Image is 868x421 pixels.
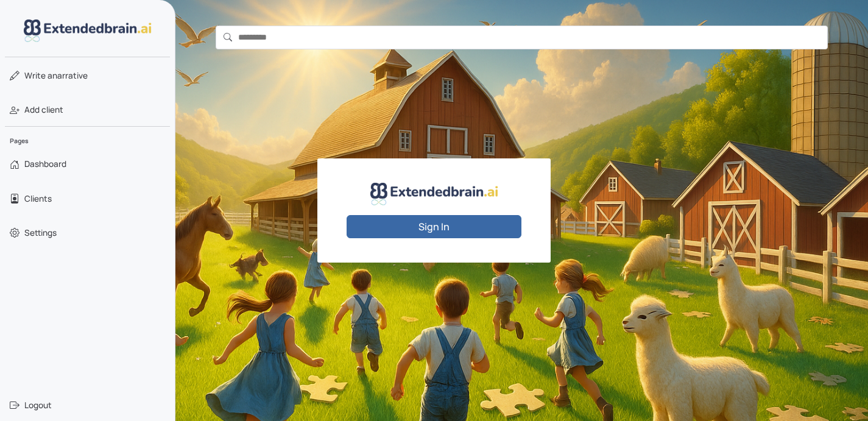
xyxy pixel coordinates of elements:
img: logo [370,183,498,205]
img: logo [24,19,152,42]
span: Clients [24,193,52,205]
span: narrative [24,69,88,82]
span: Write a [24,70,52,81]
span: Logout [24,399,52,411]
span: Settings [24,227,57,239]
span: Add client [24,104,63,116]
span: Dashboard [24,158,66,170]
button: Sign In [347,215,521,238]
